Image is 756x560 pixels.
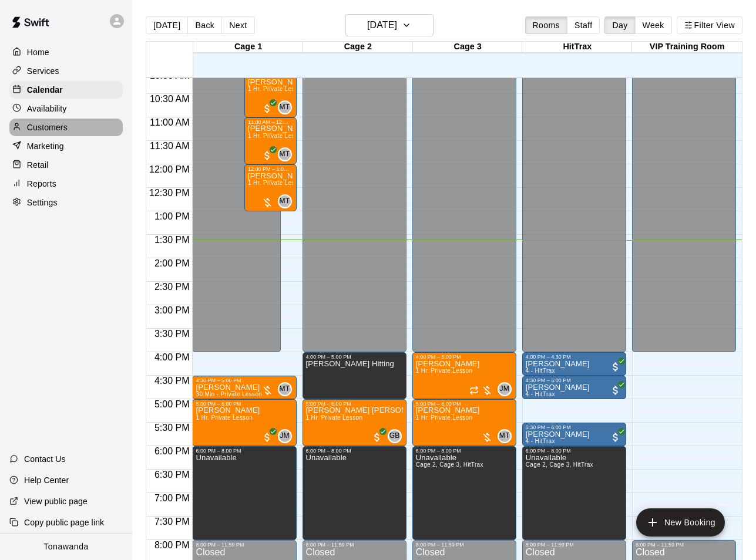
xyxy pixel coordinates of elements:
a: Services [9,62,123,80]
span: 1 Hr. Private Lesson [248,86,305,92]
div: 11:00 AM – 12:00 PM: 1 Hr. Private Lesson [244,117,297,164]
span: Matt Tyree [283,100,292,114]
span: All customers have paid [261,103,273,114]
span: 1 Hr. Private Lesson [248,180,305,186]
button: Staff [567,16,600,34]
div: 8:00 PM – 11:59 PM [526,542,623,548]
div: 4:00 PM – 4:30 PM: Carissa Pershyn [522,352,626,376]
div: Matt Tyree [498,429,512,443]
button: Filter View [677,16,742,34]
p: Settings [27,197,58,208]
span: 7:00 PM [152,493,193,503]
a: Retail [9,156,123,174]
div: 6:00 PM – 8:00 PM [416,448,513,454]
span: JM [280,430,290,442]
span: 4 - HitTrax [526,391,555,397]
p: Copy public page link [24,517,104,528]
div: 4:30 PM – 5:00 PM: Vivianne Bonville [522,376,626,399]
p: Reports [27,178,56,190]
span: 5:00 PM [152,399,193,409]
span: Grant Bickham [392,429,402,443]
span: 2:30 PM [152,282,193,292]
span: 4:00 PM [152,352,193,362]
span: 4:30 PM [152,376,193,386]
div: 6:00 PM – 8:00 PM [526,448,623,454]
span: Jared MacFarland [283,429,292,443]
div: 6:00 PM – 8:00 PM: Unavailable [303,446,406,540]
button: [DATE] [345,14,434,36]
span: 1 Hr. Private Lesson [196,414,253,421]
a: Marketing [9,137,123,155]
div: 5:00 PM – 6:00 PM [416,401,513,407]
div: Cage 2 [303,42,413,53]
div: 5:00 PM – 6:00 PM: Reiller Sivecz [303,399,406,446]
span: 7:30 PM [152,517,193,527]
p: Services [27,65,59,77]
span: 1 Hr. Private Lesson [416,367,473,374]
span: 11:00 AM [147,117,193,127]
p: Customers [27,122,68,133]
div: Jared MacFarland [498,382,512,396]
div: 12:00 PM – 1:00 PM [248,166,293,172]
div: 6:00 PM – 8:00 PM: Unavailable [192,446,296,540]
span: 2:00 PM [152,258,193,268]
span: 5:30 PM [152,423,193,433]
a: Reports [9,175,123,193]
span: MT [499,430,510,442]
button: Next [221,16,254,34]
span: 10:30 AM [147,94,193,104]
a: Availability [9,100,123,117]
span: 3:00 PM [152,305,193,315]
button: [DATE] [146,16,188,34]
div: 8:00 PM – 11:59 PM [306,542,403,548]
span: GB [389,430,400,442]
button: Rooms [525,16,567,34]
div: 5:00 PM – 6:00 PM [306,401,403,407]
div: 6:00 PM – 8:00 PM: Unavailable [412,446,516,540]
div: 5:00 PM – 6:00 PM [196,401,293,407]
span: JM [499,383,509,395]
p: Contact Us [24,453,66,465]
span: Recurring event [469,386,479,395]
span: All customers have paid [610,431,621,443]
span: 12:30 PM [146,188,192,198]
span: 1:00 PM [152,211,193,221]
button: Back [187,16,222,34]
div: Jared MacFarland [278,429,292,443]
span: 12:00 PM [146,164,192,174]
div: Cage 3 [413,42,523,53]
p: Tonawanda [43,541,89,553]
div: Matt Tyree [278,382,292,396]
p: Retail [27,159,49,171]
span: 4 - HitTrax [526,438,555,444]
div: Matt Tyree [278,194,292,208]
div: 4:00 PM – 4:30 PM [526,354,623,360]
div: Matt Tyree [278,147,292,161]
div: 5:30 PM – 6:00 PM [526,424,623,430]
p: Availability [27,103,67,114]
span: Matt Tyree [283,194,292,208]
span: 4 - HitTrax [526,367,555,374]
span: Matt Tyree [283,382,292,396]
div: Cage 1 [193,42,303,53]
span: 8:00 PM [152,540,193,550]
div: 10:00 AM – 11:00 AM: 1 Hr. Private Lesson [244,70,297,117]
div: 12:00 PM – 1:00 PM: 1 Hr. Private Lesson [244,164,297,211]
div: Calendar [9,81,123,99]
div: 8:00 PM – 11:59 PM [416,542,513,548]
div: 5:00 PM – 6:00 PM: 1 Hr. Private Lesson [412,399,516,446]
div: 4:00 PM – 5:00 PM [416,354,513,360]
span: MT [280,195,290,207]
div: 4:30 PM – 5:00 PM [196,377,293,383]
span: MT [280,102,290,113]
h6: [DATE] [367,17,397,33]
span: 1 Hr. Private Lesson [248,133,305,139]
span: MT [280,383,290,395]
a: Settings [9,194,123,211]
span: All customers have paid [610,361,621,373]
div: 5:30 PM – 6:00 PM: Chrissy Scott [522,423,626,446]
div: 6:00 PM – 8:00 PM: Unavailable [522,446,626,540]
